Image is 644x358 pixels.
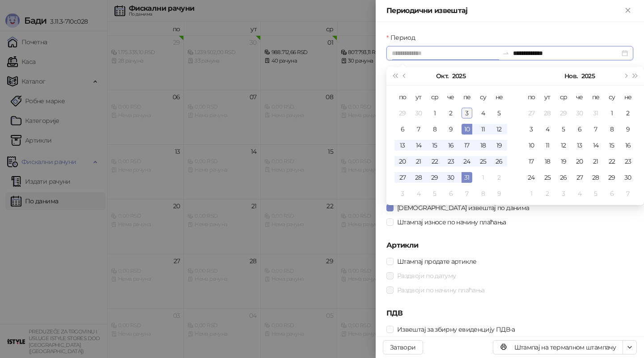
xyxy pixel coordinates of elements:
[397,124,408,135] div: 6
[590,188,601,199] div: 5
[443,185,459,202] td: 2025-11-06
[443,169,459,185] td: 2025-10-30
[604,169,620,185] td: 2025-11-29
[397,108,408,118] div: 29
[394,185,411,202] td: 2025-11-03
[574,156,585,167] div: 20
[606,124,617,135] div: 8
[475,105,491,121] td: 2025-10-04
[413,156,424,167] div: 21
[411,185,427,202] td: 2025-11-04
[574,172,585,183] div: 27
[459,137,475,153] td: 2025-10-17
[400,67,410,85] button: Претходни месец (PageUp)
[394,285,488,295] span: Раздвоји по начину плаћања
[604,121,620,137] td: 2025-11-08
[523,105,539,121] td: 2025-10-27
[604,89,620,105] th: су
[475,169,491,185] td: 2025-11-01
[539,137,555,153] td: 2025-11-11
[539,121,555,137] td: 2025-11-04
[394,203,533,213] span: [DEMOGRAPHIC_DATA] извештај по данима
[429,172,440,183] div: 29
[588,185,604,202] td: 2025-12-05
[394,137,411,153] td: 2025-10-13
[459,105,475,121] td: 2025-10-03
[386,240,633,251] h5: Артикли
[623,172,633,183] div: 30
[386,5,623,16] div: Периодични извештај
[475,137,491,153] td: 2025-10-18
[526,124,537,135] div: 3
[443,121,459,137] td: 2025-10-09
[429,124,440,135] div: 8
[574,124,585,135] div: 6
[620,89,636,105] th: не
[526,140,537,151] div: 10
[581,67,595,85] button: Изабери годину
[606,188,617,199] div: 6
[555,121,572,137] td: 2025-11-05
[590,156,601,167] div: 21
[394,324,519,334] span: Извештај за збирну евиденцију ПДВ-а
[572,169,588,185] td: 2025-11-27
[462,156,472,167] div: 24
[539,153,555,169] td: 2025-11-18
[478,124,488,135] div: 11
[397,140,408,151] div: 13
[588,89,604,105] th: пе
[445,188,456,199] div: 6
[523,153,539,169] td: 2025-11-17
[491,105,507,121] td: 2025-10-05
[462,172,472,183] div: 31
[574,140,585,151] div: 13
[631,67,640,85] button: Следећа година (Control + right)
[590,108,601,118] div: 31
[574,188,585,199] div: 4
[459,169,475,185] td: 2025-10-31
[523,121,539,137] td: 2025-11-03
[413,108,424,118] div: 30
[413,140,424,151] div: 14
[386,33,420,42] label: Период
[411,121,427,137] td: 2025-10-07
[390,67,400,85] button: Претходна година (Control + left)
[539,89,555,105] th: ут
[620,185,636,202] td: 2025-12-07
[459,89,475,105] th: пе
[539,105,555,121] td: 2025-10-28
[394,153,411,169] td: 2025-10-20
[394,121,411,137] td: 2025-10-06
[427,105,443,121] td: 2025-10-01
[459,121,475,137] td: 2025-10-10
[413,172,424,183] div: 28
[494,108,504,118] div: 5
[494,124,504,135] div: 12
[539,169,555,185] td: 2025-11-25
[494,188,504,199] div: 9
[394,169,411,185] td: 2025-10-27
[526,156,537,167] div: 17
[558,172,569,183] div: 26
[478,188,488,199] div: 8
[526,188,537,199] div: 1
[620,121,636,137] td: 2025-11-09
[588,121,604,137] td: 2025-11-07
[427,169,443,185] td: 2025-10-29
[555,153,572,169] td: 2025-11-19
[523,169,539,185] td: 2025-11-24
[493,340,623,354] button: Штампај на термалном штампачу
[558,188,569,199] div: 3
[386,308,633,319] h5: ПДВ
[429,108,440,118] div: 1
[590,140,601,151] div: 14
[491,137,507,153] td: 2025-10-19
[572,185,588,202] td: 2025-12-04
[491,153,507,169] td: 2025-10-26
[542,140,553,151] div: 11
[572,153,588,169] td: 2025-11-20
[558,140,569,151] div: 12
[590,172,601,183] div: 28
[542,188,553,199] div: 2
[397,188,408,199] div: 3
